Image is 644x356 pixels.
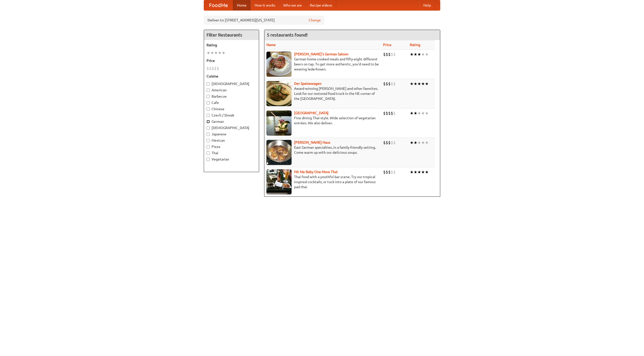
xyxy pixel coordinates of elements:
a: [PERSON_NAME] Haus [294,140,330,144]
li: ★ [421,81,425,87]
li: ★ [425,169,429,175]
li: ★ [417,169,421,175]
li: ★ [425,110,429,116]
li: ★ [414,81,417,87]
label: Czech / Slovak [207,113,256,118]
li: $ [383,110,386,116]
input: Chinese [207,107,210,111]
img: babythai.jpg [266,169,292,194]
h4: Filter Restaurants [204,30,259,40]
li: $ [393,110,396,116]
li: $ [388,52,391,57]
li: $ [383,52,386,57]
li: $ [207,66,209,71]
p: East German specialties, in a family-friendly setting. Come warm up with our delicious soups. [266,145,379,155]
a: FoodMe [204,0,233,10]
h5: Cuisine [207,74,256,79]
li: $ [217,66,219,71]
a: Der Speisewagen [294,82,321,86]
li: ★ [425,140,429,145]
label: Pizza [207,144,256,149]
img: satay.jpg [266,110,292,136]
li: $ [386,52,388,57]
li: ★ [214,50,218,56]
p: Award-winning [PERSON_NAME] and other favorites. Look for our restored food truck in the NE corne... [266,86,379,101]
li: ★ [417,140,421,145]
li: $ [391,81,393,87]
img: esthers.jpg [266,52,292,77]
li: ★ [414,169,417,175]
h5: Price [207,58,256,63]
li: ★ [207,50,210,56]
li: $ [388,110,391,116]
li: $ [383,140,386,145]
li: $ [388,81,391,87]
a: Recipe videos [306,0,336,10]
li: $ [388,140,391,145]
label: Thai [207,150,256,155]
li: ★ [417,110,421,116]
li: ★ [210,50,214,56]
li: $ [391,140,393,145]
a: [PERSON_NAME]'s German Saloon [294,52,348,56]
p: German home-cooked meals and fifty-eight different beers on tap. To get more authentic, you'd nee... [266,57,379,72]
li: $ [386,110,388,116]
li: $ [393,81,396,87]
li: ★ [421,169,425,175]
input: Vegetarian [207,158,210,161]
a: Rating [410,43,420,47]
li: $ [386,169,388,175]
a: Price [383,43,391,47]
li: ★ [421,140,425,145]
li: ★ [417,52,421,57]
input: Japanese [207,133,210,136]
li: $ [209,66,212,71]
li: $ [386,140,388,145]
li: ★ [410,52,414,57]
li: ★ [218,50,222,56]
li: $ [383,169,386,175]
label: American [207,88,256,93]
img: kohlhaus.jpg [266,140,292,165]
li: $ [391,169,393,175]
label: Cafe [207,100,256,105]
input: [DEMOGRAPHIC_DATA] [207,126,210,130]
li: ★ [414,140,417,145]
li: ★ [421,52,425,57]
label: Barbecue [207,94,256,99]
li: ★ [410,81,414,87]
li: $ [386,81,388,87]
ng-pluralize: 5 restaurants found! [267,32,308,37]
input: American [207,89,210,92]
li: ★ [421,110,425,116]
label: Japanese [207,132,256,137]
input: Mexican [207,139,210,142]
p: Thai food with a youthful bar scene. Try our tropical inspired cocktails, or tuck into a plate of... [266,174,379,189]
li: $ [383,81,386,87]
li: $ [393,52,396,57]
a: How it works [251,0,279,10]
li: $ [391,110,393,116]
input: Czech / Slovak [207,114,210,117]
label: German [207,119,256,124]
li: $ [388,169,391,175]
label: [DEMOGRAPHIC_DATA] [207,125,256,130]
a: Name [266,43,276,47]
li: $ [214,66,217,71]
li: ★ [425,81,429,87]
b: [GEOGRAPHIC_DATA] [294,111,329,115]
li: ★ [410,140,414,145]
a: Help [419,0,435,10]
li: ★ [417,81,421,87]
a: Who we are [279,0,306,10]
label: [DEMOGRAPHIC_DATA] [207,81,256,86]
li: $ [393,169,396,175]
li: ★ [222,50,225,56]
a: Hit Me Baby One More Thai [294,170,338,174]
a: Change [309,18,321,23]
li: $ [212,66,214,71]
input: [DEMOGRAPHIC_DATA] [207,82,210,86]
